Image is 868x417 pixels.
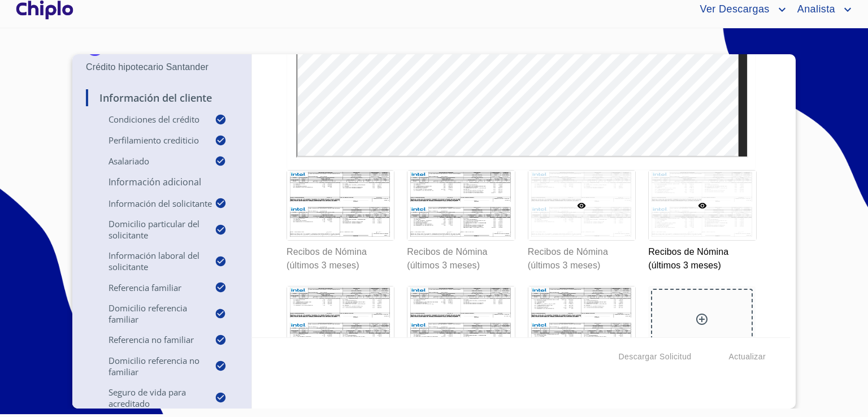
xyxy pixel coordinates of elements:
p: Información del Cliente [86,91,238,105]
button: account of current user [691,1,788,19]
img: Recibos de Nómina (últimos 3 meses) [287,171,394,240]
span: Analista [789,1,841,19]
img: Recibos de Nómina (últimos 3 meses) [528,286,635,356]
p: Recibos de Nómina (últimos 3 meses) [648,241,755,272]
button: Actualizar [724,346,770,367]
p: Recibos de Nómina (últimos 3 meses) [407,241,514,272]
p: Información adicional [86,176,238,188]
p: Recibos de Nómina (últimos 3 meses) [528,241,635,272]
img: Recibos de Nómina (últimos 3 meses) [287,286,394,356]
span: Descargar Solicitud [619,350,692,364]
p: Asalariado [86,155,215,167]
button: account of current user [789,1,854,19]
p: Domicilio Referencia Familiar [86,302,215,325]
img: Recibos de Nómina (últimos 3 meses) [407,171,514,240]
p: Domicilio Particular del Solicitante [86,218,215,241]
p: Recibos de Nómina (últimos 3 meses) [287,241,393,272]
p: Domicilio Referencia No Familiar [86,355,215,377]
span: Ver Descargas [691,1,775,19]
p: Seguro de Vida para Acreditado [86,386,215,409]
p: Información Laboral del Solicitante [86,250,215,272]
p: Referencia Familiar [86,282,215,293]
span: Actualizar [729,350,766,364]
p: Crédito hipotecario Santander [86,60,238,74]
p: Información del Solicitante [86,198,215,209]
p: Referencia No Familiar [86,334,215,345]
p: Condiciones del Crédito [86,114,215,125]
img: Recibos de Nómina (últimos 3 meses) [407,286,514,356]
button: Descargar Solicitud [614,346,696,367]
p: Perfilamiento crediticio [86,134,215,146]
